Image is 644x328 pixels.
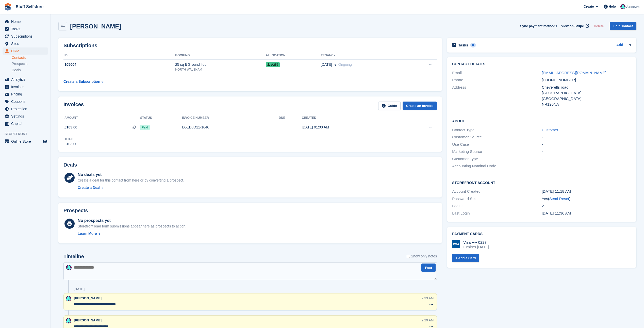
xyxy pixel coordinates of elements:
[3,33,48,40] a: menu
[64,125,77,130] span: £103.00
[63,162,77,168] h2: Deals
[11,47,42,55] span: CRM
[542,134,631,140] div: -
[407,254,437,259] label: Show only notes
[421,264,436,272] button: Post
[542,156,631,162] div: -
[542,149,631,155] div: -
[182,125,279,130] div: D5ED8D11-1646
[378,102,401,110] a: Guide
[548,196,570,201] span: ( )
[3,40,48,47] a: menu
[321,62,332,67] span: [DATE]
[542,71,606,75] a: [EMAIL_ADDRESS][DOMAIN_NAME]
[520,22,557,30] button: Sync payment methods
[452,62,631,66] h2: Contact Details
[175,62,266,67] div: 25 sq ft Ground floor
[452,118,631,123] h2: About
[452,127,542,133] div: Contact Type
[140,114,182,122] th: Status
[11,120,42,127] span: Capital
[3,138,48,145] a: menu
[66,265,72,270] img: Simon Gardner
[403,102,437,110] a: Create an Invoice
[182,114,279,122] th: Invoice number
[78,218,186,224] div: No prospects yet
[452,134,542,140] div: Customer Source
[452,70,542,76] div: Email
[266,52,321,60] th: Allocation
[11,113,42,120] span: Settings
[321,52,407,60] th: Tenancy
[74,318,102,322] span: [PERSON_NAME]
[422,296,434,301] div: 9:33 AM
[4,3,12,11] img: stora-icon-8386f47178a22dfd0bd8f6a31ec36ba5ce8667c1dd55bd0f319d3a0aa187defe.svg
[620,4,625,9] img: Simon Gardner
[452,85,542,107] div: Address
[542,77,631,83] div: [PHONE_NUMBER]
[3,105,48,112] a: menu
[175,67,266,72] div: NORTH WALSHAM
[470,43,476,47] div: 0
[64,141,77,147] div: £103.00
[78,178,184,183] div: Create a deal for this contact from here or by converting a prospect.
[452,77,542,83] div: Phone
[140,125,150,130] span: Paid
[175,52,266,60] th: Booking
[302,125,399,130] div: [DATE] 01:00 AM
[63,52,175,60] th: ID
[78,185,184,190] a: Create a Deal
[610,22,636,30] a: Edit Contact
[542,189,631,194] div: [DATE] 11:18 AM
[12,55,48,60] a: Contacts
[3,91,48,98] a: menu
[63,62,175,67] div: 105004
[11,25,42,32] span: Tasks
[559,22,590,30] a: View on Stripe
[42,138,48,144] a: Preview store
[3,83,48,90] a: menu
[338,62,352,67] span: Ongoing
[609,4,616,9] span: Help
[74,296,102,300] span: [PERSON_NAME]
[452,149,542,155] div: Marketing Source
[452,254,479,262] a: + Add a Card
[63,208,88,214] h2: Prospects
[11,40,42,47] span: Sites
[542,142,631,147] div: -
[592,22,606,30] button: Delete
[463,240,489,245] div: Visa •••• 0227
[422,318,434,323] div: 9:29 AM
[616,42,623,48] a: Add
[66,296,71,301] img: Simon Gardner
[3,76,48,83] a: menu
[11,105,42,112] span: Protection
[452,156,542,162] div: Customer Type
[463,245,489,249] div: Expires [DATE]
[3,25,48,32] a: menu
[279,114,302,122] th: Due
[3,98,48,105] a: menu
[14,3,45,11] a: Stuff Selfstore
[63,77,104,86] a: Create a Subscription
[452,163,542,169] div: Accounting Nominal Code
[11,18,42,25] span: Home
[407,254,410,259] input: Show only notes
[74,287,85,291] div: [DATE]
[12,68,21,73] span: Deals
[452,142,542,147] div: Use Case
[11,91,42,98] span: Pricing
[549,196,569,201] a: Send Reset
[11,33,42,40] span: Subscriptions
[452,203,542,209] div: Logins
[452,240,460,248] img: Visa Logo
[78,231,97,236] div: Learn More
[5,132,51,137] span: Storefront
[70,23,121,30] h2: [PERSON_NAME]
[452,196,542,202] div: Password Set
[584,4,594,9] span: Create
[3,120,48,127] a: menu
[626,4,639,9] span: Account
[542,102,631,107] div: NR120NA
[12,68,48,73] a: Deals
